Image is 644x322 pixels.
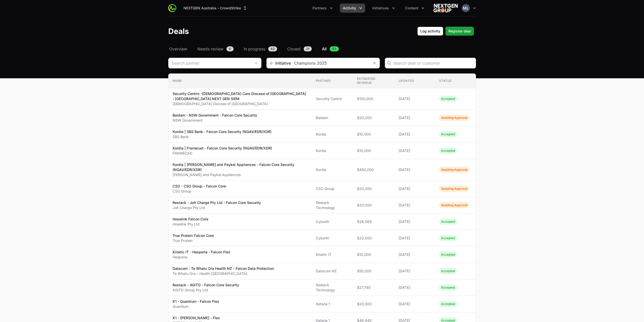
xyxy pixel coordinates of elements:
a: Overview [168,46,188,52]
p: True Protein [173,238,214,243]
div: Open [251,58,261,68]
p: Baidam - NSW Government - Falcon Core Security [173,113,257,118]
h1: Deals [168,27,189,36]
span: [DATE] [399,148,431,153]
button: Activity [340,4,365,13]
span: Katana 1 [316,301,349,307]
button: Partners [309,4,336,13]
button: Initiatives [369,4,398,13]
p: Quantium [173,304,219,309]
span: $20,000 [357,236,391,241]
p: Hoselink Pty Ltd [173,222,208,227]
span: Content [405,6,418,11]
p: [PERSON_NAME] and Paykel Appliances [173,172,308,177]
span: 83 [330,46,339,51]
span: Kordia [316,132,349,137]
span: [DATE] [399,115,431,120]
th: Name [169,74,312,88]
p: Restack - AGITO - Falcon Core Security [173,282,239,288]
p: Kinetic IT - Hesperia - Falcon Flex [173,250,230,255]
p: SBS Bank [173,134,272,139]
span: $10,000 [357,132,391,137]
span: [DATE] [399,186,431,191]
span: Kordia [316,167,349,172]
span: [DATE] [399,269,431,274]
img: NEXTGEN Australia [433,3,458,13]
span: [DATE] [399,132,431,137]
p: True Protein Falcon Core [173,233,214,238]
p: Te Whatu Ora – Health [GEOGRAPHIC_DATA] [173,271,274,276]
img: ActivitySource [168,4,176,12]
span: $20,000 [357,301,391,307]
span: $10,000 [357,252,391,257]
span: Datacom NZ [316,269,349,274]
span: [DATE] [399,252,431,257]
p: K1 - [PERSON_NAME] - Flex [173,315,220,320]
span: CyberAI [316,236,349,241]
button: Log activity [417,27,443,36]
span: 21 [304,46,312,51]
span: $20,000 [357,115,391,120]
span: $450,000 [357,167,391,172]
a: In progress62 [243,46,278,52]
span: [DATE] [399,301,431,307]
span: Kinetic IT [316,252,349,257]
span: 62 [268,46,277,51]
span: Overview [169,46,187,52]
span: Partners [313,6,327,11]
span: [DATE] [399,285,431,290]
span: [DATE] [399,96,431,101]
span: [DATE] [399,167,431,172]
p: Jolt Charge Pty Ltd [173,205,261,210]
p: CSO Group [173,189,226,194]
span: Activity [343,6,356,11]
button: NEXTGEN Australia - CrowdStrike [180,4,251,13]
span: Closed [287,46,301,52]
p: [DEMOGRAPHIC_DATA] Diocese of [GEOGRAPHIC_DATA] [173,101,308,106]
p: Restack - Jolt Charge Pty Ltd - Falcon Core Security [173,200,261,205]
div: Primary actions [417,27,474,36]
div: Supplier switch menu [180,4,251,13]
span: All [322,46,327,52]
span: Restack Technology [316,200,349,210]
a: All83 [321,46,340,52]
span: $20,000 [357,186,391,191]
input: Search deal or customer [393,60,473,66]
span: $100,000 [357,96,391,101]
p: K1 - Quantium - Falcon Flex [173,299,219,304]
p: Datacom - Te Whatu Ora Health NZ - Falcon Data Protection [173,266,274,271]
div: Partners menu [309,4,336,13]
button: Remove [369,58,380,68]
span: 6 [226,46,234,51]
span: Log activity [420,28,440,34]
span: Initiative [267,60,291,66]
p: AGITO Group Pty Ltd [173,288,239,293]
a: Needs review6 [196,46,235,52]
th: Status [435,74,475,88]
span: Security Centric [316,96,349,101]
p: Kordia | SBS Bank - Falcon Core Security (NGAV/EDR/XDR) [173,129,272,134]
span: $27,780 [357,285,391,290]
span: Baidam [316,115,349,120]
p: Kordia | Framecad - Falcon Core Security (NGAV/EDR/XDR) [173,146,272,151]
span: [DATE] [399,203,431,208]
span: Register deal [448,28,471,34]
nav: Deals navigation [168,46,476,52]
input: Search initiatives [291,58,369,68]
button: Register deal [445,27,474,36]
span: Restack Technology [316,282,349,293]
th: Partner [312,74,353,88]
span: Kordia [316,148,349,153]
p: Kordia | [PERSON_NAME] and Paykel Appliances - Falcon Core Security (NGAV/EDR/XDR) [173,162,308,172]
span: In progress [244,46,265,52]
p: Security Centric -[DEMOGRAPHIC_DATA] Care Diocese of [GEOGRAPHIC_DATA] - [GEOGRAPHIC_DATA] NEXT G... [173,91,308,101]
img: Mustafa Larki [462,4,470,12]
span: CyberAI [316,219,349,224]
a: Closed21 [286,46,313,52]
span: CSO Group [316,186,349,191]
div: Main navigation [176,4,427,13]
span: $50,000 [357,269,391,274]
th: Updated [394,74,435,88]
div: Activity menu [340,4,365,13]
button: Content [402,4,427,13]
